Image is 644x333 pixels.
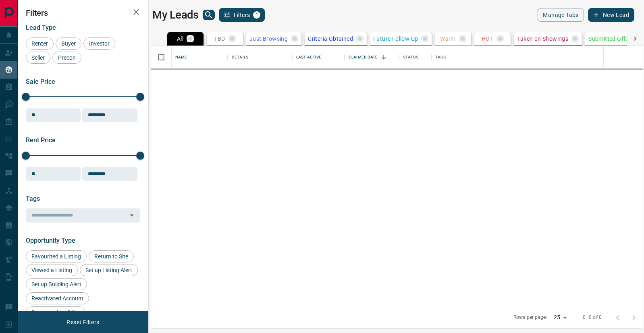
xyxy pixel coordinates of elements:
[349,46,378,69] div: Claimed Date
[399,46,431,69] div: Status
[551,312,570,323] div: 25
[29,309,83,316] span: Requested an Offer
[58,40,79,47] span: Buyer
[56,37,81,50] div: Buyer
[171,46,228,69] div: Name
[80,264,138,276] div: Set up Listing Alert
[26,292,89,304] div: Reactivated Account
[203,10,215,20] button: search button
[29,295,86,302] span: Reactivated Account
[26,306,85,318] div: Requested an Offer
[538,8,584,22] button: Manage Tabs
[29,281,84,287] span: Set up Building Alert
[228,46,292,69] div: Details
[55,54,79,61] span: Precon
[29,40,51,47] span: Renter
[29,54,48,61] span: Seller
[26,37,54,50] div: Renter
[26,250,87,262] div: Favourited a Listing
[26,136,56,144] span: Rent Price
[308,36,353,42] p: Criteria Obtained
[431,46,604,69] div: Tags
[26,195,40,202] span: Tags
[61,315,104,329] button: Reset Filters
[152,8,199,21] h1: My Leads
[219,8,265,22] button: Filters1
[26,278,87,290] div: Set up Building Alert
[83,37,115,50] div: Investor
[26,8,140,18] h2: Filters
[588,8,634,22] button: New Lead
[175,46,187,69] div: Name
[440,36,456,42] p: Warm
[26,24,56,31] span: Lead Type
[249,36,288,42] p: Just Browsing
[91,253,131,260] span: Return to Site
[214,36,225,42] p: TBD
[52,52,81,64] div: Precon
[482,36,493,42] p: HOT
[435,46,446,69] div: Tags
[86,40,112,47] span: Investor
[517,36,568,42] p: Taken on Showings
[583,314,602,321] p: 0–0 of 0
[89,250,134,262] div: Return to Site
[26,264,78,276] div: Viewed a Listing
[177,36,183,42] p: All
[26,52,50,64] div: Seller
[232,46,248,69] div: Details
[83,267,135,273] span: Set up Listing Alert
[373,36,418,42] p: Future Follow Up
[29,267,75,273] span: Viewed a Listing
[588,36,631,42] p: Submitted Offer
[345,46,399,69] div: Claimed Date
[26,237,75,244] span: Opportunity Type
[378,52,389,63] button: Sort
[29,253,84,260] span: Favourited a Listing
[26,78,55,85] span: Sale Price
[292,46,345,69] div: Last Active
[513,314,547,321] p: Rows per page:
[296,46,321,69] div: Last Active
[254,12,260,18] span: 1
[403,46,418,69] div: Status
[126,210,137,221] button: Open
